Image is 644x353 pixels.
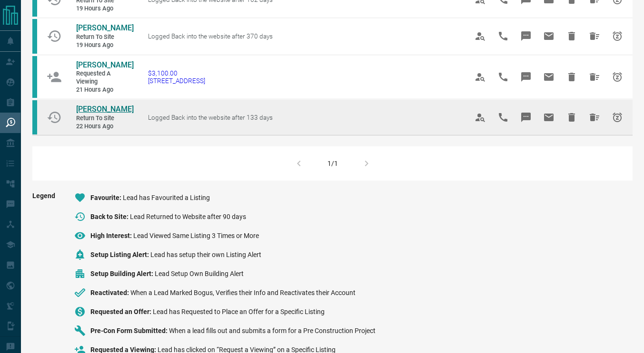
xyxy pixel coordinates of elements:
[492,106,515,129] span: Call
[492,66,515,88] span: Call
[32,100,37,134] div: condos.ca
[583,106,606,129] span: Hide All from Anupsingh Verma
[76,5,133,13] span: 19 hours ago
[76,86,133,94] span: 21 hours ago
[90,251,150,258] span: Setup Listing Alert
[90,327,169,334] span: Pre-Con Form Submitted
[560,25,583,48] span: Hide
[148,77,205,85] span: [STREET_ADDRESS]
[90,270,155,277] span: Setup Building Alert
[515,106,537,129] span: Message
[327,160,338,167] div: 1/1
[90,213,130,220] span: Back to Site
[492,25,515,48] span: Call
[560,106,583,129] span: Hide
[90,289,130,296] span: Reactivated
[76,105,133,114] a: [PERSON_NAME]
[130,289,356,296] span: When a Lead Marked Bogus, Verifies their Info and Reactivates their Account
[537,25,560,48] span: Email
[606,66,629,88] span: Snooze
[76,123,133,131] span: 22 hours ago
[148,69,205,85] a: $3,100.00[STREET_ADDRESS]
[76,70,133,86] span: Requested a Viewing
[133,232,259,239] span: Lead Viewed Same Listing 3 Times or More
[537,106,560,129] span: Email
[583,66,606,88] span: Hide All from Yashna Hansotia
[123,194,210,201] span: Lead has Favourited a Listing
[76,60,134,69] span: [PERSON_NAME]
[32,19,37,53] div: condos.ca
[469,106,492,129] span: View Profile
[76,114,133,123] span: Return to Site
[169,327,376,334] span: When a lead fills out and submits a form for a Pre Construction Project
[148,114,273,121] span: Logged Back into the website after 133 days
[606,106,629,129] span: Snooze
[90,194,123,201] span: Favourite
[469,66,492,88] span: View Profile
[560,66,583,88] span: Hide
[606,25,629,48] span: Snooze
[148,32,273,40] span: Logged Back into the website after 370 days
[515,25,537,48] span: Message
[469,25,492,48] span: View Profile
[76,23,134,32] span: [PERSON_NAME]
[515,66,537,88] span: Message
[76,105,134,114] span: [PERSON_NAME]
[150,251,261,258] span: Lead has setup their own Listing Alert
[90,232,133,239] span: High Interest
[583,25,606,48] span: Hide All from Cheryl D'souza
[76,41,133,49] span: 19 hours ago
[130,213,246,220] span: Lead Returned to Website after 90 days
[90,308,153,315] span: Requested an Offer
[76,33,133,41] span: Return to Site
[537,66,560,88] span: Email
[148,69,205,77] span: $3,100.00
[76,23,133,33] a: [PERSON_NAME]
[155,270,244,277] span: Lead Setup Own Building Alert
[153,308,325,315] span: Lead has Requested to Place an Offer for a Specific Listing
[32,56,37,98] div: condos.ca
[76,60,133,70] a: [PERSON_NAME]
